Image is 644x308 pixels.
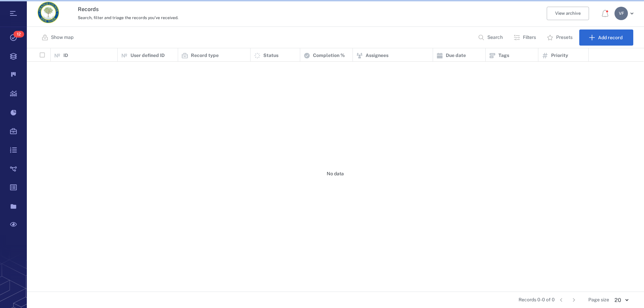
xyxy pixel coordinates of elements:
span: Records 0-0 of 0 [519,297,555,303]
a: Go home [38,2,59,25]
p: Status [263,52,278,59]
p: ID [63,52,68,59]
span: Page size [588,297,609,303]
p: Completion % [313,52,345,59]
p: Priority [551,52,568,59]
nav: pagination navigation [555,295,580,305]
h3: Records [78,5,443,13]
button: VF [614,7,636,20]
p: Tags [498,52,509,59]
div: V F [614,7,628,20]
p: Show map [51,34,73,41]
p: User defined ID [130,52,165,59]
p: Filters [523,34,536,41]
button: Presets [543,29,578,46]
button: Add record [579,29,633,46]
button: View archive [547,7,589,20]
span: Search, filter and triage the records you've received. [78,15,178,20]
p: Record type [191,52,219,59]
button: Show map [38,29,79,46]
span: 12 [13,31,24,38]
button: Filters [509,29,541,46]
div: No data [27,62,644,286]
p: Due date [446,52,466,59]
button: Search [474,29,508,46]
p: Presets [556,34,573,41]
img: Orange County Planning Department logo [38,2,59,23]
p: Assignees [366,52,388,59]
p: Search [487,34,503,41]
div: 20 [609,296,633,304]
